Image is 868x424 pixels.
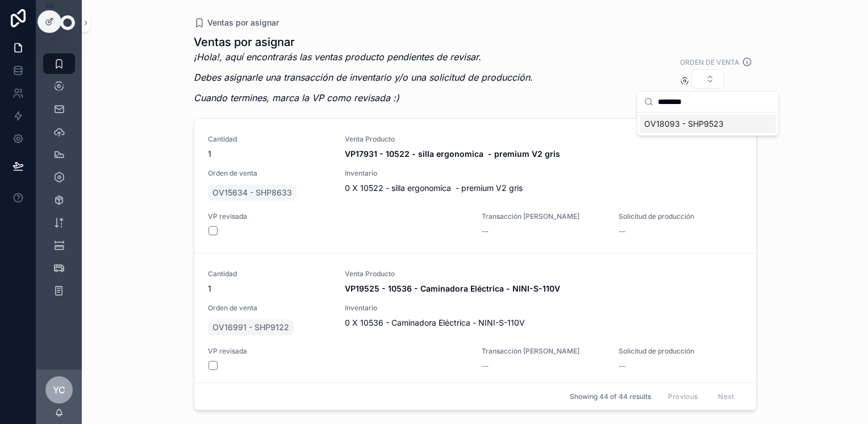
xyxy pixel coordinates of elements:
em: ¡Hola!, aquí encontrarás las ventas producto pendientes de revisar. [194,51,481,63]
div: Suggestions [637,113,778,135]
span: Ventas por asignar [207,17,279,28]
a: Ventas por asignar [194,17,279,28]
span: 0 X 10522 - silla ergonomica - premium V2 gris [345,182,742,194]
strong: VP19525 - 10536 - Caminadora Eléctrica - NINI-S-110V [345,284,560,293]
span: 1 [208,148,331,160]
span: Showing 44 of 44 results [570,392,651,401]
span: Orden de venta [208,304,331,313]
span: Solicitud de producción [619,212,742,221]
button: Select Button [691,69,724,89]
strong: VP17931 - 10522 - silla ergonomica - premium V2 gris [345,149,560,159]
em: Debes asignarle una transacción de inventario y/o una solicitud de producción. [194,72,533,83]
div: scrollable content [36,45,82,316]
em: Cuando termines, marca la VP como revisada :) [194,92,399,103]
span: OV18093 - SHP9523 [644,118,724,130]
span: OV15634 - SHP8633 [212,187,292,198]
span: -- [482,360,489,372]
a: OV16991 - SHP9122 [208,319,294,335]
span: Inventario [345,169,742,178]
span: Transacción [PERSON_NAME] [482,347,605,356]
span: Inventario [345,304,742,313]
label: Orden de venta [680,57,740,67]
a: OV15634 - SHP8633 [208,185,297,201]
span: -- [482,226,489,237]
span: -- [619,360,625,372]
span: Transacción [PERSON_NAME] [482,212,605,221]
span: Cantidad [208,135,331,144]
span: Orden de venta [208,169,331,178]
span: Venta Producto [345,135,742,144]
h1: Ventas por asignar [194,34,533,50]
span: 0 X 10536 - Caminadora Eléctrica - NINI-S-110V [345,317,742,329]
span: 1 [208,283,331,294]
span: VP revisada [208,347,469,356]
span: Venta Producto [345,269,742,278]
span: VP revisada [208,212,469,221]
span: Solicitud de producción [619,347,742,356]
span: OV16991 - SHP9122 [212,322,289,333]
span: YC [53,383,65,397]
span: -- [619,226,625,237]
span: Cantidad [208,269,331,278]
